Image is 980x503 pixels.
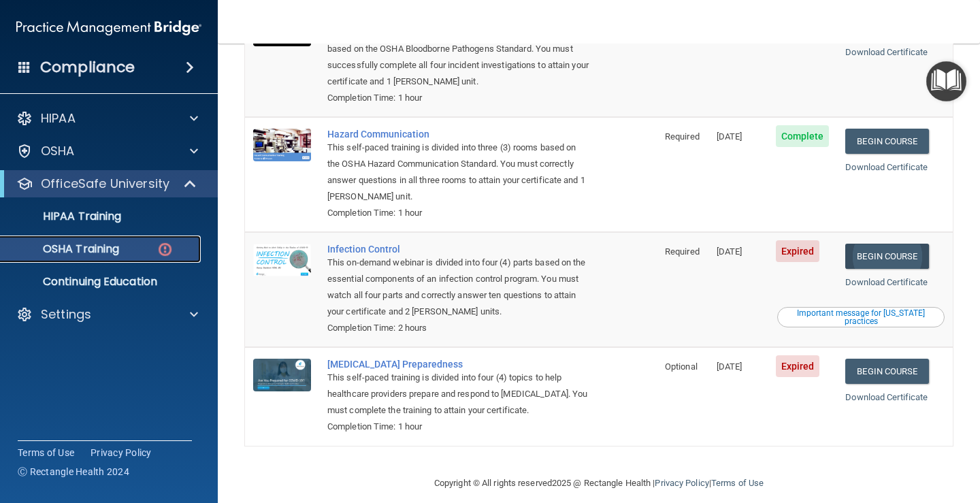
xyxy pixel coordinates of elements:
span: [DATE] [717,246,742,257]
div: Completion Time: 2 hours [327,320,589,336]
span: Optional [665,361,698,372]
a: Download Certificate [845,47,928,57]
a: Download Certificate [845,392,928,402]
span: Expired [776,240,820,262]
span: Ⓒ Rectangle Health 2024 [18,465,129,478]
a: Begin Course [845,244,928,269]
span: Expired [776,355,820,377]
div: This self-paced training is divided into four (4) topics to help healthcare providers prepare and... [327,370,589,419]
p: OSHA [41,143,75,159]
button: Open Resource Center [926,61,966,101]
span: Complete [776,125,830,147]
a: Infection Control [327,244,589,255]
a: OfficeSafe University [16,176,197,192]
p: Settings [41,306,91,323]
span: [DATE] [717,361,742,372]
a: HIPAA [16,110,198,127]
a: Privacy Policy [91,446,152,459]
img: PMB logo [16,14,201,42]
div: Completion Time: 1 hour [327,419,589,435]
h4: Compliance [40,58,135,77]
div: Completion Time: 1 hour [327,205,589,221]
div: This self-paced training is divided into four (4) exposure incidents based on the OSHA Bloodborne... [327,25,589,90]
p: Continuing Education [9,275,195,289]
span: Required [665,131,700,142]
iframe: Drift Widget Chat Controller [912,410,964,461]
a: Settings [16,306,198,323]
p: OSHA Training [9,242,119,256]
img: danger-circle.6113f641.png [157,241,174,258]
a: OSHA [16,143,198,159]
a: Hazard Communication [327,129,589,140]
a: Download Certificate [845,162,928,172]
div: This self-paced training is divided into three (3) rooms based on the OSHA Hazard Communication S... [327,140,589,205]
p: HIPAA [41,110,76,127]
button: Read this if you are a dental practitioner in the state of CA [777,307,945,327]
a: [MEDICAL_DATA] Preparedness [327,359,589,370]
a: Download Certificate [845,277,928,287]
a: Begin Course [845,129,928,154]
a: Terms of Use [18,446,74,459]
a: Terms of Use [711,478,764,488]
div: Important message for [US_STATE] practices [779,309,943,325]
a: Privacy Policy [655,478,708,488]
span: Required [665,246,700,257]
span: [DATE] [717,131,742,142]
p: HIPAA Training [9,210,121,223]
div: Completion Time: 1 hour [327,90,589,106]
p: OfficeSafe University [41,176,169,192]
a: Begin Course [845,359,928,384]
div: This on-demand webinar is divided into four (4) parts based on the essential components of an inf... [327,255,589,320]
